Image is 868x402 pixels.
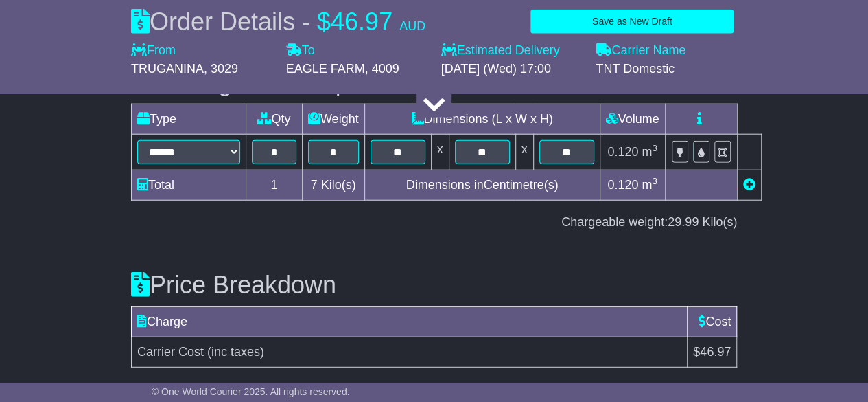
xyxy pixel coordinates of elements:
[441,62,582,77] div: [DATE] (Wed) 17:00
[642,178,657,192] span: m
[515,135,533,170] td: x
[317,8,331,36] span: $
[331,8,392,36] span: 46.97
[596,43,685,58] label: Carrier Name
[152,386,350,397] span: © One World Courier 2025. All rights reserved.
[131,43,176,58] label: From
[652,143,657,153] sup: 3
[207,345,264,359] span: (inc taxes)
[286,43,315,58] label: To
[364,104,600,135] td: Dimensions (L x W x H)
[530,10,734,34] button: Save as New Draft
[131,215,737,230] div: Chargeable weight: Kilo(s)
[204,62,238,76] span: , 3029
[286,62,365,76] span: EAGLE FARM
[311,178,318,192] span: 7
[131,7,425,36] div: Order Details -
[364,170,600,201] td: Dimensions in Centimetre(s)
[693,345,731,359] span: $46.97
[131,62,204,76] span: TRUGANINA
[399,19,425,33] span: AUD
[302,104,364,135] td: Weight
[246,104,302,135] td: Qty
[607,145,638,159] span: 0.120
[131,271,737,299] h3: Price Breakdown
[688,307,737,337] td: Cost
[743,178,755,192] a: Add new item
[302,170,364,201] td: Kilo(s)
[131,307,687,337] td: Charge
[600,104,665,135] td: Volume
[642,145,657,159] span: m
[431,135,449,170] td: x
[131,170,246,201] td: Total
[365,62,399,76] span: , 4009
[607,178,638,192] span: 0.120
[137,345,204,359] span: Carrier Cost
[596,62,737,77] div: TNT Domestic
[441,43,582,58] label: Estimated Delivery
[246,170,302,201] td: 1
[131,104,246,135] td: Type
[668,215,699,229] span: 29.99
[652,176,657,186] sup: 3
